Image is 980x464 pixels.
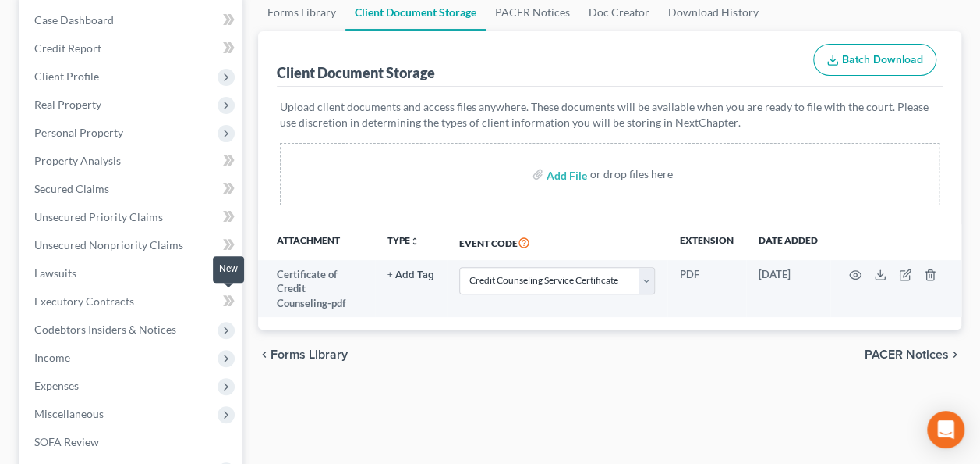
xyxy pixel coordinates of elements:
span: Unsecured Nonpriority Claims [34,238,183,252]
th: Attachment [258,224,374,260]
span: SOFA Review [34,435,99,448]
a: Unsecured Nonpriority Claims [22,231,242,259]
td: [DATE] [746,260,830,317]
span: Miscellaneous [34,407,104,420]
div: New [213,256,244,282]
th: Event Code [447,224,667,260]
button: TYPEunfold_more [387,236,419,246]
span: Personal Property [34,126,123,139]
th: Extension [667,224,746,260]
button: + Add Tag [387,270,434,280]
span: Secured Claims [34,182,109,195]
p: Upload client documents and access files anywhere. These documents will be available when you are... [280,99,939,130]
span: Credit Report [34,41,101,55]
div: Open Intercom Messenger [927,411,964,448]
span: Client Profile [34,70,99,83]
a: Executory Contracts [22,287,242,316]
i: chevron_right [949,348,961,361]
button: Batch Download [813,44,936,77]
span: Batch Download [842,53,923,66]
th: Date added [746,224,830,260]
span: Expenses [34,379,79,392]
i: chevron_left [258,348,271,361]
a: Lawsuits [22,259,242,287]
button: chevron_left Forms Library [258,348,348,361]
span: Case Dashboard [34,13,114,27]
span: PACER Notices [865,348,949,361]
span: Executory Contracts [34,294,134,308]
i: unfold_more [410,237,419,246]
a: SOFA Review [22,428,242,456]
a: Secured Claims [22,175,242,203]
span: Property Analysis [34,154,121,167]
span: Income [34,351,70,364]
span: Real Property [34,98,101,111]
button: PACER Notices chevron_right [865,348,961,361]
span: Lawsuits [34,266,76,280]
a: Unsecured Priority Claims [22,203,242,231]
div: Client Document Storage [277,63,435,82]
td: Certificate of Credit Counseling-pdf [258,260,374,317]
span: Forms Library [271,348,348,361]
div: or drop files here [590,166,673,182]
span: Codebtors Insiders & Notices [34,323,176,336]
a: Credit Report [22,34,242,62]
a: Property Analysis [22,147,242,175]
a: + Add Tag [387,267,434,282]
a: Case Dashboard [22,6,242,34]
span: Unsecured Priority Claims [34,210,163,223]
td: PDF [667,260,746,317]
